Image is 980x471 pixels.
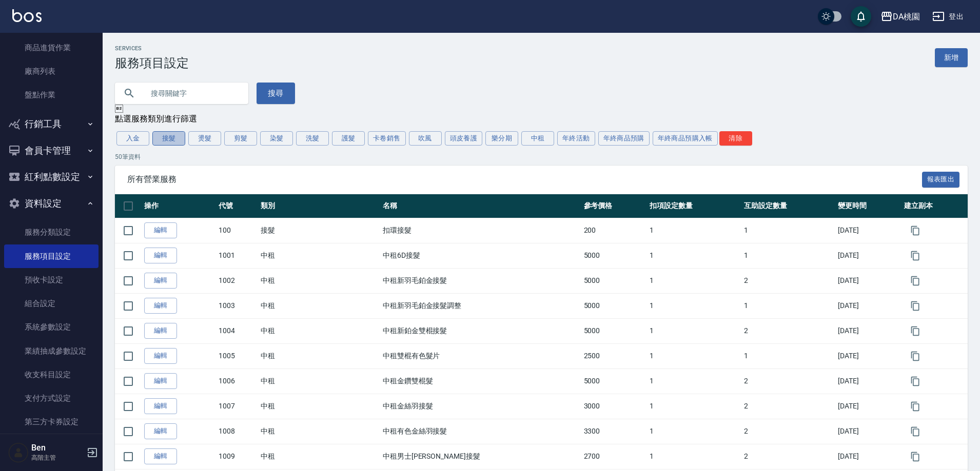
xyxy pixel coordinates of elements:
td: 1 [647,368,741,394]
td: [DATE] [835,293,901,318]
td: 1 [741,218,835,243]
a: 第三方卡券設定 [4,410,99,434]
h5: Ben [31,443,84,453]
button: 染髮 [260,131,293,146]
td: 5000 [581,293,648,318]
button: 剪髮 [224,131,257,146]
th: 類別 [258,194,380,218]
td: 1 [647,318,741,343]
td: 3000 [581,394,648,419]
button: 接髮 [152,131,185,146]
td: 中租新鉑金雙棍接髮 [380,318,581,343]
td: 1006 [216,368,258,394]
td: 1 [647,394,741,419]
a: 新增 [935,48,968,67]
td: [DATE] [835,243,901,268]
button: 年終商品預購 [598,131,650,146]
a: 編輯 [144,348,177,364]
button: 資料設定 [4,190,99,217]
a: 編輯 [144,323,177,339]
th: 建立副本 [901,194,968,218]
td: 中租新羽毛鉑金接髮調整 [380,293,581,318]
td: 2 [741,394,835,419]
td: 2 [741,419,835,444]
div: DA桃園 [893,10,920,23]
td: [DATE] [835,394,901,419]
td: 1 [647,444,741,469]
button: 搜尋 [257,83,295,104]
td: 1 [647,293,741,318]
td: 200 [581,218,648,243]
a: 廠商列表 [4,59,99,83]
button: 頭皮養護 [445,131,483,146]
td: 中租 [258,293,380,318]
td: 1 [741,293,835,318]
td: 扣環接髮 [380,218,581,243]
td: 1 [647,243,741,268]
h2: Services [115,45,189,52]
a: 收支科目設定 [4,363,99,386]
button: 吹風 [409,131,442,146]
td: 1 [647,343,741,368]
td: 2 [741,368,835,394]
td: 中租有色金絲羽接髮 [380,419,581,444]
th: 扣項設定數量 [647,194,741,218]
td: 中租 [258,268,380,293]
td: 接髮 [258,218,380,243]
td: [DATE] [835,318,901,343]
td: 中租金絲羽接髮 [380,394,581,419]
a: 服務分類設定 [4,220,99,244]
td: 2 [741,444,835,469]
td: 1 [741,343,835,368]
td: 1 [647,268,741,293]
td: 中租雙棍有色髮片 [380,343,581,368]
a: 組合設定 [4,292,99,315]
td: 2 [741,268,835,293]
button: 報表匯出 [922,172,960,188]
td: 中租 [258,419,380,444]
a: 編輯 [144,398,177,414]
td: 中租 [258,343,380,368]
button: 入金 [116,131,149,146]
button: 登出 [928,7,968,26]
a: 報表匯出 [922,174,960,183]
a: 預收卡設定 [4,268,99,292]
a: 編輯 [144,222,177,238]
td: 中租 [258,394,380,419]
h3: 服務項目設定 [115,56,189,70]
td: 3300 [581,419,648,444]
td: 中租 [258,318,380,343]
a: 商品進貨作業 [4,36,99,59]
a: 編輯 [144,373,177,389]
td: 2500 [581,343,648,368]
td: 中租6D接髮 [380,243,581,268]
button: 卡卷銷售 [368,131,406,146]
span: 所有營業服務 [127,174,922,185]
td: 1007 [216,394,258,419]
a: 編輯 [144,448,177,464]
td: 1008 [216,419,258,444]
button: 中租 [521,131,554,146]
td: [DATE] [835,268,901,293]
a: 系統參數設定 [4,315,99,339]
a: 支付方式設定 [4,386,99,410]
td: 5000 [581,268,648,293]
td: 5000 [581,318,648,343]
button: 清除 [719,131,752,146]
th: 操作 [142,194,216,218]
td: [DATE] [835,218,901,243]
td: 1003 [216,293,258,318]
button: 樂分期 [485,131,518,146]
td: 中租 [258,368,380,394]
p: 高階主管 [31,453,84,462]
td: [DATE] [835,368,901,394]
img: Person [8,442,29,463]
button: save [851,6,871,27]
img: Logo [12,9,42,22]
td: 1 [647,419,741,444]
button: 年終活動 [557,131,595,146]
button: 洗髮 [296,131,329,146]
td: 中租 [258,444,380,469]
td: 100 [216,218,258,243]
th: 代號 [216,194,258,218]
